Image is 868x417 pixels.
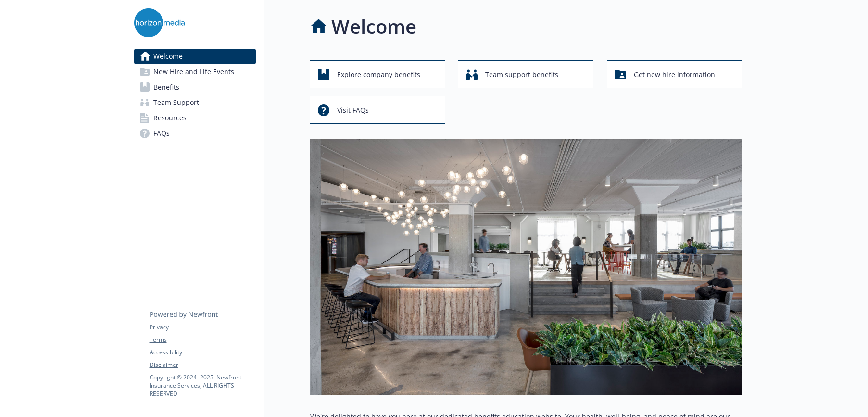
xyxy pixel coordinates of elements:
a: FAQs [134,126,256,141]
span: Team Support [153,95,199,110]
span: Get new hire information [634,65,715,84]
span: Visit FAQs [337,101,369,119]
span: FAQs [153,126,170,141]
span: Team support benefits [485,65,558,84]
span: Explore company benefits [337,65,420,84]
a: Disclaimer [150,361,255,369]
button: Explore company benefits [310,60,445,88]
span: Welcome [153,49,183,64]
button: Visit FAQs [310,96,445,124]
a: Team Support [134,95,256,110]
span: Resources [153,110,187,126]
a: Welcome [134,49,256,64]
h1: Welcome [331,12,416,41]
a: New Hire and Life Events [134,64,256,79]
a: Resources [134,110,256,126]
p: Copyright © 2024 - 2025 , Newfront Insurance Services, ALL RIGHTS RESERVED [150,373,255,398]
button: Get new hire information [607,60,742,88]
span: New Hire and Life Events [153,64,234,79]
img: overview page banner [310,139,742,395]
button: Team support benefits [458,60,593,88]
a: Benefits [134,79,256,95]
a: Privacy [150,323,255,332]
a: Terms [150,336,255,344]
a: Accessibility [150,348,255,357]
span: Benefits [153,79,179,95]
